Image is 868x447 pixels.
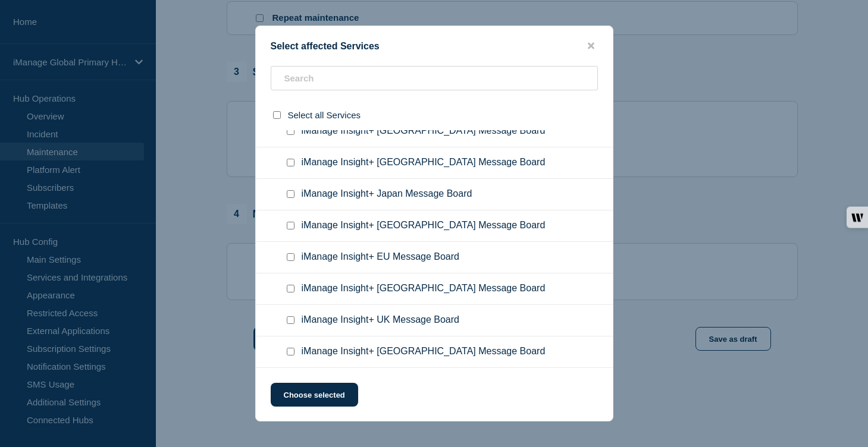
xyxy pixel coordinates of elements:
[287,159,294,166] input: iManage Insight+ Singapore Message Board checkbox
[287,127,294,135] input: iManage Insight+ Brazil Message Board checkbox
[302,220,546,232] span: iManage Insight+ [GEOGRAPHIC_DATA] Message Board
[302,157,546,169] span: iManage Insight+ [GEOGRAPHIC_DATA] Message Board
[302,314,459,326] span: iManage Insight+ UK Message Board
[287,316,294,324] input: iManage Insight+ UK Message Board checkbox
[273,111,281,119] input: select all checkbox
[584,40,598,52] button: close button
[302,188,472,200] span: iManage Insight+ Japan Message Board
[302,283,546,295] span: iManage Insight+ [GEOGRAPHIC_DATA] Message Board
[287,348,294,355] input: iManage Insight+ USA Message Board checkbox
[302,251,459,263] span: iManage Insight+ EU Message Board
[302,125,546,137] span: iManage Insight+ [GEOGRAPHIC_DATA] Message Board
[302,346,546,358] span: iManage Insight+ [GEOGRAPHIC_DATA] Message Board
[256,40,613,52] div: Select affected Services
[287,285,294,292] input: iManage Insight+ Switzerland Message Board checkbox
[287,190,294,198] input: iManage Insight+ Japan Message Board checkbox
[271,66,598,90] input: Search
[288,110,361,120] span: Select all Services
[271,383,358,407] button: Choose selected
[287,253,294,261] input: iManage Insight+ EU Message Board checkbox
[287,222,294,229] input: iManage Insight+ Australia Message Board checkbox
